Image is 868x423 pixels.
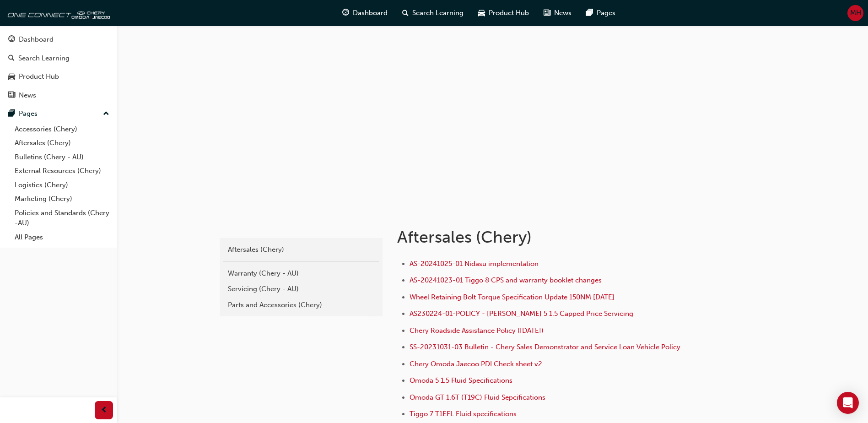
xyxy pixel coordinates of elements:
[342,7,349,19] span: guage-icon
[11,192,113,206] a: Marketing (Chery)
[410,343,680,351] a: SS-20231031-03 Bulletin - Chery Sales Demonstrator and Service Loan Vehicle Policy
[4,68,113,85] a: Product Hub
[410,410,517,418] a: Tiggo 7 T1EFL Fluid specifications
[410,393,545,401] a: Omoda GT 1.6T (T19C) Fluid Sepcifications
[223,242,379,258] a: Aftersales (Chery)
[410,309,633,318] a: AS230224-01-POLICY - [PERSON_NAME] 5 1.5 Capped Price Servicing
[101,405,108,416] span: prev-icon
[19,71,59,82] div: Product Hub
[228,300,374,310] div: Parts and Accessories (Chery)
[478,7,485,19] span: car-icon
[4,29,113,105] button: DashboardSearch LearningProduct HubNews
[412,8,464,18] span: Search Learning
[228,268,374,279] div: Warranty (Chery - AU)
[5,4,110,22] img: oneconnect
[8,54,15,63] span: search-icon
[4,105,113,122] button: Pages
[395,4,471,22] a: search-iconSearch Learning
[223,281,379,297] a: Servicing (Chery - AU)
[544,7,550,19] span: news-icon
[223,266,379,282] a: Warranty (Chery - AU)
[223,297,379,313] a: Parts and Accessories (Chery)
[11,122,113,136] a: Accessories (Chery)
[4,31,113,48] a: Dashboard
[228,284,374,294] div: Servicing (Chery - AU)
[19,108,38,119] div: Pages
[410,360,542,368] a: Chery Omoda Jaecoo PDI Check sheet v2
[410,376,512,385] a: Omoda 5 1.5 Fluid Specifications
[850,8,861,18] span: MH
[4,50,113,67] a: Search Learning
[554,8,571,18] span: News
[402,7,409,19] span: search-icon
[397,227,697,247] h1: Aftersales (Chery)
[11,136,113,150] a: Aftersales (Chery)
[847,5,863,21] button: MH
[410,326,544,335] a: Chery Roadside Assistance Policy ([DATE])
[11,178,113,192] a: Logistics (Chery)
[11,150,113,164] a: Bulletins (Chery - AU)
[4,87,113,104] a: News
[410,260,539,268] a: AS-20241025-01 Nidasu implementation
[228,244,374,255] div: Aftersales (Chery)
[11,164,113,178] a: External Resources (Chery)
[579,4,623,22] a: pages-iconPages
[19,34,54,45] div: Dashboard
[19,90,36,101] div: News
[18,53,70,64] div: Search Learning
[335,4,395,22] a: guage-iconDashboard
[597,8,615,18] span: Pages
[11,230,113,244] a: All Pages
[837,392,859,414] div: Open Intercom Messenger
[410,276,602,284] a: AS-20241023-01 Tiggo 8 CPS and warranty booklet changes
[353,8,388,18] span: Dashboard
[489,8,529,18] span: Product Hub
[8,92,15,100] span: news-icon
[536,4,579,22] a: news-iconNews
[471,4,536,22] a: car-iconProduct Hub
[11,206,113,230] a: Policies and Standards (Chery -AU)
[8,73,15,81] span: car-icon
[410,293,615,301] a: Wheel Retaining Bolt Torque Specification Update 150NM [DATE]
[8,36,15,44] span: guage-icon
[103,108,109,120] span: up-icon
[586,7,593,19] span: pages-icon
[8,110,15,118] span: pages-icon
